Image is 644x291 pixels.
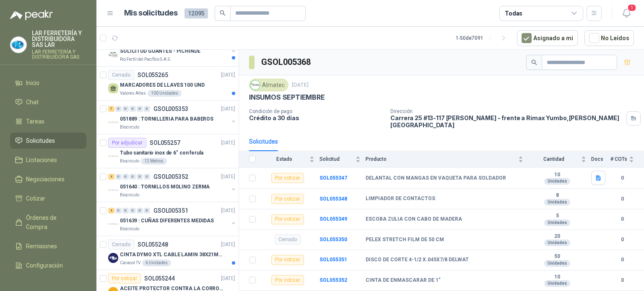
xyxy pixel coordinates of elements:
th: Solicitud [319,151,366,167]
div: 0 [115,106,122,112]
b: ESCOBA ZULIA CON CABO DE MADERA [366,216,462,223]
p: LAR FERRETERÍA Y DISTRIBUIDORA SAS LAR [32,30,86,48]
p: 051640 : TORNILLOS MOLINO ZERMA [120,183,210,191]
div: Unidades [544,260,570,267]
b: 0 [610,236,634,244]
b: 8 [528,192,586,199]
button: No Leídos [584,30,634,46]
div: 12 Metros [141,158,167,165]
div: 6 Unidades [142,260,171,266]
div: 0 [130,208,136,214]
p: Caracol TV [120,260,140,266]
div: 4 [108,208,114,214]
th: Cantidad [528,151,591,167]
a: Por adjudicarSOL055257[DATE] Company LogoTubo sanitario inox de 6" con ferulaBiocirculo12 Metros [96,134,239,168]
img: Company Logo [108,117,118,127]
a: Inicio [10,75,86,91]
div: 0 [144,174,150,180]
a: 7 0 0 0 0 0 GSOL005353[DATE] Company Logo051889 : TORNILLERIA PARA BABEROSBiocirculo [108,104,237,131]
div: Unidades [544,199,570,206]
p: SOL055248 [138,242,168,247]
span: search [531,59,537,65]
div: Unidades [544,280,570,287]
a: Solicitudes [10,133,86,149]
span: Estado [261,156,308,162]
div: 0 [122,208,129,214]
div: 0 [130,106,136,112]
span: Tareas [26,117,44,126]
span: Solicitud [319,156,354,162]
p: SOL055244 [144,276,175,281]
p: GSOL005353 [153,106,188,112]
b: DISCO DE CORTE 4-1/2 X.045X7/8 DELWAT [366,257,469,263]
div: Cerrado [275,234,301,245]
img: Company Logo [108,185,118,195]
p: Dirección [390,108,623,114]
div: 0 [115,208,122,214]
th: Estado [261,151,319,167]
b: PELEX STRETCH FILM DE 50 CM [366,237,444,243]
p: MARCADORES DE LLAVES 100 UND [120,81,205,89]
span: Cantidad [528,156,579,162]
p: Crédito a 30 días [249,114,384,121]
b: 10 [528,274,586,281]
img: Company Logo [108,253,118,263]
p: Tubo sanitario inox de 6" con ferula [120,149,203,157]
img: Logo peakr [10,10,53,20]
a: Licitaciones [10,152,86,168]
span: Órdenes de Compra [26,213,78,232]
a: 4 0 0 0 0 0 GSOL005352[DATE] Company Logo051640 : TORNILLOS MOLINO ZERMABiocirculo [108,172,237,198]
b: DELANTAL CON MANGAS EN VAQUETA PARA SOLDADOR [366,175,506,182]
div: 0 [122,174,129,180]
p: [DATE] [221,139,235,147]
div: Por cotizar [271,255,304,265]
p: Biocirculo [120,192,139,198]
div: 0 [137,208,143,214]
a: SOL055351 [319,257,347,263]
p: LAR FERRETERÍA Y DISTRIBUIDORA SAS [32,49,86,59]
div: 0 [144,208,150,214]
div: Cerrado [108,239,134,250]
p: [DATE] [221,207,235,215]
b: 20 [528,233,586,240]
img: Company Logo [108,151,118,161]
div: Por adjudicar [108,138,146,148]
span: Cotizar [26,194,45,203]
span: Solicitudes [26,136,55,145]
span: Producto [366,156,517,162]
p: [DATE] [221,173,235,181]
div: 0 [144,106,150,112]
a: Chat [10,94,86,110]
img: Company Logo [10,37,26,53]
div: 0 [130,174,136,180]
a: Negociaciones [10,171,86,187]
b: 0 [610,256,634,264]
b: SOL055349 [319,216,347,222]
a: SOL055352 [319,277,347,283]
div: Todas [505,9,522,18]
div: 0 [115,174,122,180]
div: Unidades [544,239,570,246]
span: Remisiones [26,242,57,251]
a: CerradoSOL055248[DATE] Company LogoCINTA DYMO XTL CABLE LAMIN 38X21MMBLANCOCaracol TV6 Unidades [96,236,239,270]
h3: GSOL005368 [261,56,312,69]
div: Unidades [544,178,570,185]
div: 7 [108,106,114,112]
a: CerradoSOL055265[DATE] MARCADORES DE LLAVES 100 UNDValores Atlas100 Unidades [96,67,239,100]
div: 0 [137,106,143,112]
img: Company Logo [108,49,118,59]
div: Por cotizar [108,273,141,283]
p: Valores Atlas [120,90,146,97]
b: 0 [610,215,634,223]
button: 1 [619,6,634,21]
p: SOLICITUD GUANTES - PICHINDE [120,47,200,55]
span: Inicio [26,78,39,88]
a: SOL055350 [319,237,347,242]
p: Carrera 25 #13-117 [PERSON_NAME] - frente a Rimax Yumbo , [PERSON_NAME][GEOGRAPHIC_DATA] [390,114,623,129]
b: 0 [610,276,634,284]
a: SOL055348 [319,196,347,202]
div: 100 Unidades [148,90,182,97]
span: # COTs [610,156,627,162]
th: # COTs [610,151,644,167]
